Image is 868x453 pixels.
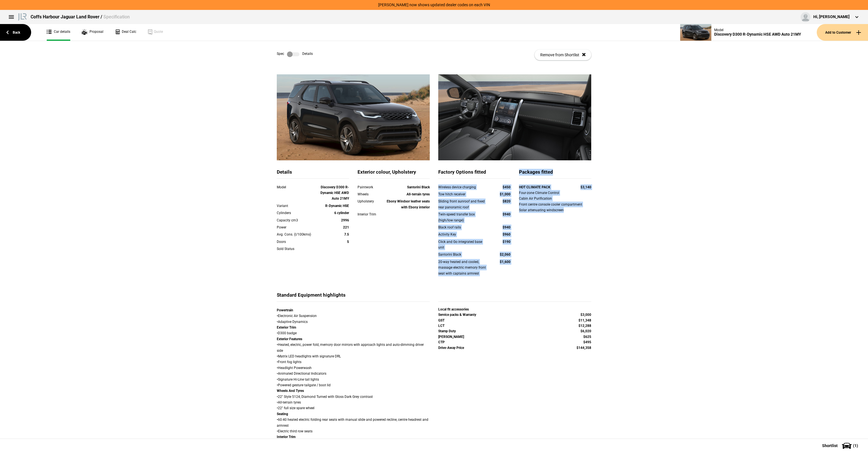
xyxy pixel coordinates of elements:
div: Paintwork [358,184,386,190]
strong: GST [438,318,444,322]
strong: $625 [583,335,591,339]
span: Specification [103,14,130,20]
div: Click and Go integrated base unit [438,239,489,251]
span: Shortlist [822,444,838,448]
strong: Exterior Trim [277,325,296,329]
div: Details [277,169,349,179]
strong: $3,140 [580,185,591,189]
strong: Service packs & Warranty [438,313,476,317]
strong: $940 [503,212,510,216]
div: Exterior colour, Upholstery [358,169,430,179]
div: Wheels [358,191,386,197]
strong: 7.5 [344,232,349,236]
div: Discovery D300 R-Dynamic HSE AWD Auto 21MY [714,32,801,37]
strong: LCT [438,324,444,328]
strong: Santorini Black [407,185,430,189]
div: Sliding front sunroof and fixed rear panoramic roof [438,199,489,210]
div: Activity Key [438,232,489,237]
strong: 6 cylinder [334,211,349,215]
a: Deal Calc [115,24,136,41]
strong: $450 [503,185,510,189]
strong: Seating [277,412,288,416]
a: Proposal [82,24,103,41]
div: Variant [277,203,320,209]
div: Interior Trim [358,212,386,217]
strong: HOT CLIMATE PACK [519,185,550,189]
strong: Interior Trim [277,435,295,439]
div: Spec Details [277,51,313,57]
strong: $495 [583,340,591,344]
strong: $2,060 [500,253,510,256]
button: Add to Customer [817,24,868,41]
strong: 221 [343,225,349,229]
div: Model [277,184,320,190]
div: Tow hitch receiver [438,191,489,197]
strong: $1,000 [500,192,510,196]
strong: Drive-Away Price [438,346,464,350]
div: 20-way heated and cooled, massage electric memory front seat with captains armrest [438,259,489,276]
strong: $6,020 [580,329,591,333]
strong: All-terrain tyres [407,192,430,196]
div: Sold Status [277,246,320,252]
div: Coffs Harbour Jaguar Land Rover / [31,14,130,20]
strong: $820 [503,199,510,203]
div: Black roof rails [438,225,489,230]
strong: Stamp Duty [438,329,456,333]
div: Avg. Cons. (l/100kms) [277,232,320,237]
div: Power [277,225,320,230]
div: Cylinders [277,210,320,216]
div: Model [714,28,801,32]
div: Standard Equipment highlights [277,292,430,302]
strong: Discovery D300 R-Dynamic HSE AWD Auto 21MY [320,185,349,201]
a: Car details [47,24,70,41]
strong: Exterior Features [277,337,302,341]
strong: Wheels And Tyres [277,389,304,393]
span: ( 1 ) [853,444,858,448]
div: Doors [277,239,320,245]
strong: $3,000 [580,313,591,317]
div: Packages fitted [519,169,591,179]
strong: 5 [347,240,349,244]
strong: $1,600 [500,260,510,264]
strong: $190 [503,240,510,244]
strong: Local fit accessories [438,307,469,311]
button: Remove from Shortlist [535,49,591,60]
strong: Ebony Windsor leather seats with Ebony interior [387,199,430,209]
strong: Powertrain [277,308,293,312]
div: Hi, [PERSON_NAME] [813,14,850,20]
strong: R-Dynamic HSE [325,204,349,208]
div: Capacity cm3 [277,217,320,223]
div: Four-zone Climate Control Cabin Air Purification Front centre console cooler compartment Solar at... [519,190,591,213]
div: Wireless device charging [438,184,489,190]
strong: 2996 [341,218,349,222]
strong: $144,358 [576,346,591,350]
strong: $11,348 [578,318,591,322]
strong: $12,288 [578,324,591,328]
strong: $960 [503,232,510,236]
button: Shortlist(1) [814,439,868,453]
strong: [PERSON_NAME] [438,335,464,339]
div: Upholstery [358,199,386,204]
div: Twin-speed transfer box (high/low range) [438,212,489,223]
strong: CTP [438,340,445,344]
div: Santorini Black [438,252,489,257]
strong: $940 [503,225,510,229]
div: Factory Options fitted [438,169,510,179]
img: landrover.png [17,12,28,21]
